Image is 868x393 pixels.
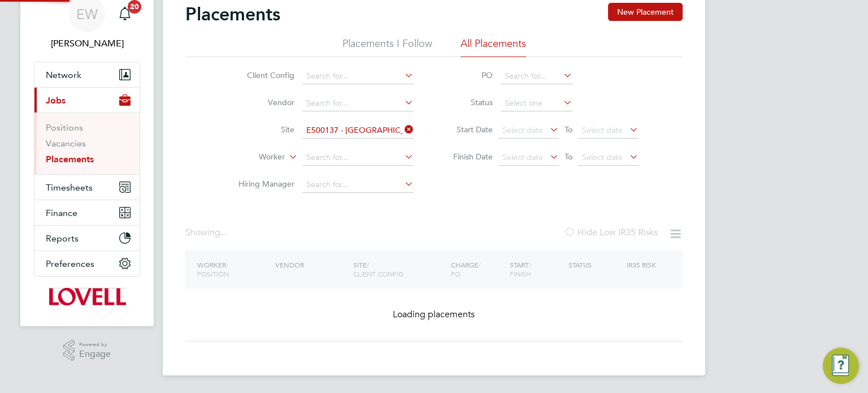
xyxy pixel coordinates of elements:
h2: Placements [185,3,280,25]
span: Preferences [46,258,94,269]
input: Select one [501,96,572,111]
span: Select date [582,125,623,135]
input: Search for... [302,96,414,111]
span: Select date [582,152,623,162]
input: Search for... [302,177,414,193]
label: Hide Low IR35 Risks [564,227,658,238]
span: Network [46,70,81,80]
span: Jobs [46,95,66,106]
span: EW [76,7,98,21]
a: Powered byEngage [63,340,111,361]
span: To [561,149,576,164]
a: Placements [46,154,94,165]
span: Select date [502,125,543,135]
img: lovell-logo-retina.png [48,288,125,306]
label: Status [442,97,493,107]
a: Positions [46,122,83,133]
input: Search for... [501,68,572,84]
a: Vacancies [46,138,86,149]
button: Jobs [34,88,140,113]
button: Preferences [34,251,140,276]
input: Search for... [302,123,414,139]
input: Search for... [302,68,414,84]
label: Worker [220,152,285,163]
span: Powered by [79,340,111,349]
label: Client Config [229,70,294,80]
button: Timesheets [34,175,140,200]
span: To [561,122,576,137]
span: Emma Wells [34,37,140,50]
div: Jobs [34,113,140,174]
span: Reports [46,233,79,244]
span: Timesheets [46,182,93,193]
label: Site [229,124,294,135]
label: PO [442,70,493,80]
input: Search for... [302,150,414,166]
label: Vendor [229,97,294,107]
div: Showing [185,227,229,239]
label: Start Date [442,124,493,135]
span: Finance [46,208,77,218]
label: Finish Date [442,152,493,162]
a: Go to home page [34,288,140,306]
label: Hiring Manager [229,179,294,189]
button: Reports [34,226,140,251]
button: Network [34,62,140,87]
button: Finance [34,200,140,225]
span: ... [220,227,227,238]
span: Select date [502,152,543,162]
li: Placements I Follow [342,37,432,57]
li: All Placements [461,37,526,57]
button: New Placement [608,3,683,21]
button: Engage Resource Center [823,348,859,384]
span: Engage [79,349,111,359]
